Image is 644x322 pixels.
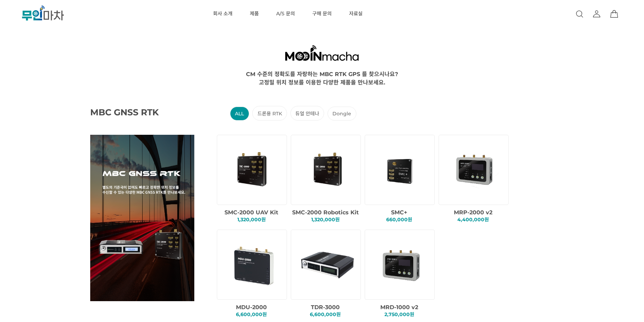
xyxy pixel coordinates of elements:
[224,209,278,216] span: SMC-2000 UAV Kit
[90,107,177,117] span: MBC GNSS RTK
[457,216,489,223] span: 4,400,000원
[237,216,266,223] span: 1,320,000원
[290,106,324,121] li: 듀얼 안테나
[223,140,283,199] img: 1ee78b6ef8b89e123d6f4d8a617f2cc2.png
[223,235,283,294] img: 6483618fc6c74fd86d4df014c1d99106.png
[297,140,357,199] img: dd1389de6ba74b56ed1c86d804b0ca77.png
[371,235,431,294] img: 74693795f3d35c287560ef585fd79621.png
[328,107,356,121] li: Dongle
[297,235,357,294] img: 29e1ed50bec2d2c3d08ab21b2fffb945.png
[236,304,267,311] span: MDU-2000
[380,304,418,311] span: MRD-1000 v2
[371,140,431,199] img: f8268eb516eb82712c4b199d88f6799e.png
[454,209,492,216] span: MRP-2000 v2
[311,304,340,311] span: TDR-3000
[252,106,287,121] li: 드론용 RTK
[292,209,359,216] span: SMC-2000 Robotics Kit
[230,107,249,121] li: ALL
[445,140,505,199] img: 9b9ab8696318a90dfe4e969267b5ed87.png
[311,216,340,223] span: 1,320,000원
[310,311,341,317] span: 6,600,000원
[90,135,194,301] img: main_GNSS_RTK.png
[391,209,407,216] span: SMC+
[386,216,412,223] span: 660,000원
[26,69,618,86] div: CM 수준의 정확도를 자랑하는 MBC RTK GPS 를 찾으시나요? 고정밀 위치 정보를 이용한 다양한 제품을 만나보세요.
[236,311,267,317] span: 6,600,000원
[384,311,414,317] span: 2,750,000원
